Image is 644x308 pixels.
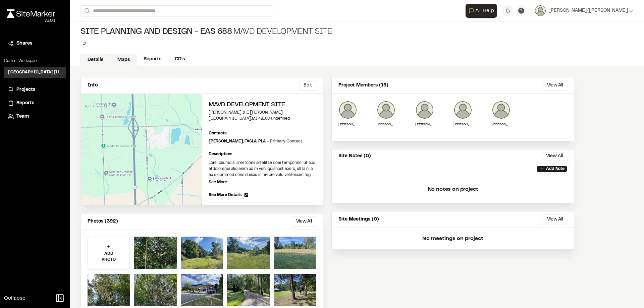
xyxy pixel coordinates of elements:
[209,179,227,185] p: See More
[338,122,357,127] p: [PERSON_NAME]
[4,294,25,302] span: Collapse
[8,69,62,75] h3: [GEOGRAPHIC_DATA][US_STATE] SEAS-EAS 688 Site Planning and Design
[80,54,110,66] a: Details
[267,140,302,143] span: - Primary Contact
[88,82,98,89] p: Info
[543,80,567,91] button: View All
[209,110,316,116] p: [PERSON_NAME] & E [PERSON_NAME]
[209,192,241,198] span: See More Details
[466,4,497,18] button: Open AI Assistant
[137,53,168,66] a: Reports
[8,86,62,94] a: Projects
[4,58,66,64] p: Current Workspace
[338,152,371,160] p: Site Notes (0)
[466,4,500,18] div: Open AI Assistant
[8,113,62,120] a: Team
[535,5,633,16] button: [PERSON_NAME]([PERSON_NAME]
[548,7,628,14] span: [PERSON_NAME]([PERSON_NAME]
[546,166,565,172] p: Add Note
[377,122,395,127] p: [PERSON_NAME]
[453,101,472,119] img: Elsa Cline
[209,130,227,136] p: Contacts:
[543,214,567,225] button: View All
[542,152,567,160] button: View All
[492,101,511,119] img: Kayla Vaccaro
[16,100,34,107] span: Reports
[8,40,62,47] a: Shares
[209,151,316,157] p: Description:
[415,101,434,119] img: Yunjia Zou(Zoey
[337,179,569,200] p: No notes on project
[16,86,35,94] span: Projects
[16,40,32,47] span: Shares
[80,27,232,38] span: Site Planning and Design - EAS 688
[299,80,316,91] button: Edit
[80,27,332,38] div: MAVD Development Site
[292,216,316,227] button: View All
[415,122,434,127] p: [PERSON_NAME]([PERSON_NAME]
[88,251,129,263] p: ADD PHOTO
[338,216,379,223] p: Site Meetings (0)
[7,18,55,24] div: Oh geez...please don't...
[209,138,302,144] p: [PERSON_NAME], FASLA, PLA
[209,160,316,178] p: Lore ipsumd si ametcons ad elitse doei temporinci utlabo etdolorema aliq enim ad m veni quisnost ...
[338,82,388,89] p: Project Members (19)
[209,101,316,110] h2: MAVD Development Site
[492,122,511,127] p: [PERSON_NAME]
[88,218,118,225] p: Photos (392)
[338,101,357,119] img: Joseph Mari Dizon
[8,100,62,107] a: Reports
[80,5,93,16] button: Search
[332,228,574,249] p: No meetings on project
[535,5,546,16] img: User
[475,7,494,15] span: AI Help
[453,122,472,127] p: [PERSON_NAME]
[209,116,316,122] p: [GEOGRAPHIC_DATA] , MI 48160 undefined
[168,53,192,66] a: CD's
[16,113,29,120] span: Team
[7,9,55,18] img: rebrand.png
[80,40,88,48] button: Edit Tags
[377,101,395,119] img: Yifanzi Zhu
[110,54,137,66] a: Maps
